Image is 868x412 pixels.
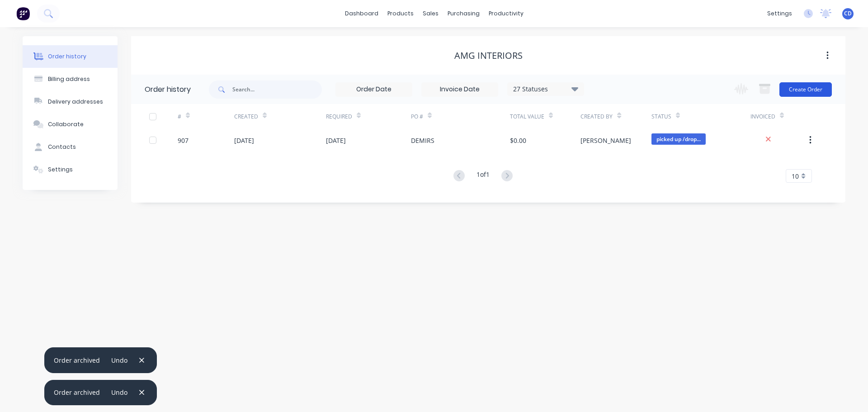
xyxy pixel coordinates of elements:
div: # [178,104,234,129]
div: DEMIRS [411,136,434,145]
div: 907 [178,136,189,145]
div: PO # [411,113,423,121]
a: dashboard [340,7,383,20]
button: Collaborate [23,113,118,136]
div: Required [326,104,411,129]
button: Undo [107,386,132,398]
button: Contacts [23,136,118,158]
div: Settings [48,166,73,174]
div: Invoiced [750,113,775,121]
div: Status [651,104,750,129]
div: $0.00 [510,136,526,145]
button: Undo [107,354,132,366]
div: Order archived [54,355,100,365]
span: picked up /drop... [651,133,706,145]
div: Collaborate [48,120,84,128]
div: [PERSON_NAME] [580,136,631,145]
div: Order history [48,52,86,61]
div: PO # [411,104,510,129]
div: Created By [580,104,651,129]
input: Invoice Date [422,83,498,96]
div: Status [651,113,671,121]
div: Created By [580,113,613,121]
div: Required [326,113,352,121]
input: Order Date [336,83,412,96]
div: Total Value [510,104,580,129]
div: productivity [484,7,528,20]
button: Create Order [779,82,832,97]
input: Search... [232,81,322,99]
div: sales [418,7,443,20]
div: [DATE] [234,136,254,145]
div: Order archived [54,388,100,397]
div: purchasing [443,7,484,20]
img: Factory [16,7,30,20]
button: Delivery addresses [23,90,118,113]
div: Order history [145,84,191,95]
div: AMG Interiors [454,50,523,61]
button: Order history [23,45,118,68]
div: 1 of 1 [476,170,490,183]
div: Billing address [48,75,90,83]
div: Created [234,104,326,129]
div: 27 Statuses [508,84,584,94]
div: Delivery addresses [48,98,103,106]
div: settings [763,7,797,20]
div: Invoiced [750,104,807,129]
button: Billing address [23,68,118,90]
div: Contacts [48,143,76,151]
div: Created [234,113,258,121]
span: CD [844,9,852,18]
div: # [178,113,181,121]
div: [DATE] [326,136,346,145]
span: 10 [792,171,799,181]
div: products [383,7,418,20]
button: Settings [23,158,118,181]
div: Total Value [510,113,544,121]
